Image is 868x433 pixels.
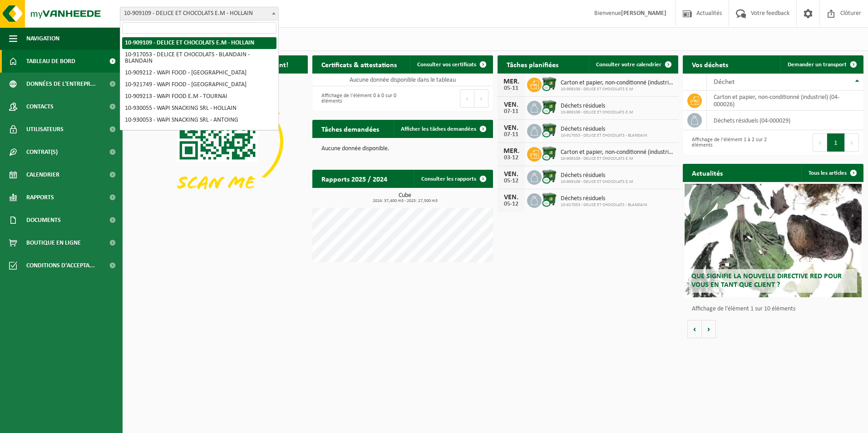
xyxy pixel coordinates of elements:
span: 10-909109 - DELICE ET CHOCOLATS E.M [561,110,633,115]
span: Déchets résiduels [561,195,647,202]
span: Déchets résiduels [561,103,633,110]
li: 10-921749 - WAPI FOOD - [GEOGRAPHIC_DATA] [122,79,276,91]
span: Conditions d'accepta... [26,254,95,277]
li: 10-930053 - WAPI SNACKING SRL - ANTOING [122,114,276,126]
span: Afficher les tâches demandées [401,126,476,132]
span: 10-917053 - DELICE ET CHOCOLATS - BLANDAIN [561,202,647,208]
a: Demander un transport [780,55,863,74]
span: 2024: 37,400 m3 - 2025: 27,500 m3 [317,199,493,203]
span: Contacts [26,95,54,118]
span: 10-909109 - DELICE ET CHOCOLATS E.M - HOLLAIN [120,7,278,20]
img: WB-1100-CU [542,169,557,184]
span: Déchets résiduels [561,126,647,133]
div: MER. [502,78,520,85]
div: 05-12 [502,201,520,207]
img: WB-1100-CU [542,146,557,161]
div: 03-12 [502,155,520,161]
span: Consulter vos certificats [417,62,476,68]
a: Consulter vos certificats [410,55,492,74]
span: 10-909109 - DELICE ET CHOCOLATS E.M - HOLLAIN [120,7,279,20]
a: Que signifie la nouvelle directive RED pour vous en tant que client ? [685,184,862,297]
span: Utilisateurs [26,118,64,141]
div: VEN. [502,101,520,108]
a: Afficher les tâches demandées [394,120,492,138]
h2: Rapports 2025 / 2024 [312,170,396,187]
p: Aucune donnée disponible. [321,146,484,152]
span: Contrat(s) [26,141,58,163]
a: Tous les articles [801,164,863,182]
span: 10-909109 - DELICE ET CHOCOLATS E.M [561,87,674,92]
li: 10-909109 - DELICE ET CHOCOLATS E.M - HOLLAIN [122,37,276,49]
button: Vorige [687,320,702,338]
p: Affichage de l'élément 1 sur 10 éléments [692,306,859,312]
span: Que signifie la nouvelle directive RED pour vous en tant que client ? [691,273,842,289]
img: WB-1100-CU [542,123,557,138]
h3: Cube [317,192,493,203]
div: 05-12 [502,178,520,184]
td: carton et papier, non-conditionné (industriel) (04-000026) [707,91,863,111]
span: Documents [26,209,61,231]
img: WB-1100-CU [542,192,557,207]
div: VEN. [502,171,520,178]
span: Demander un transport [788,62,847,68]
h2: Tâches demandées [312,120,388,138]
span: Carton et papier, non-conditionné (industriel) [561,79,674,87]
div: VEN. [502,124,520,132]
td: Aucune donnée disponible dans le tableau [312,74,493,86]
li: 10-930055 - WAPI SNACKING SRL - HOLLAIN [122,103,276,114]
h2: Actualités [683,164,732,182]
span: Calendrier [26,163,59,186]
span: 10-917053 - DELICE ET CHOCOLATS - BLANDAIN [561,133,647,138]
button: Next [845,133,859,152]
div: MER. [502,148,520,155]
span: 10-909109 - DELICE ET CHOCOLATS E.M [561,179,633,185]
span: 10-909109 - DELICE ET CHOCOLATS E.M [561,156,674,162]
div: Affichage de l'élément 0 à 0 sur 0 éléments [317,89,398,108]
h2: Tâches planifiées [498,55,567,73]
div: VEN. [502,194,520,201]
span: Tableau de bord [26,50,75,73]
img: WB-1100-CU [542,99,557,115]
span: Déchets résiduels [561,172,633,179]
img: Download de VHEPlus App [127,74,308,209]
button: Previous [813,133,827,152]
button: Volgende [702,320,716,338]
h2: Certificats & attestations [312,55,406,73]
td: déchets résiduels (04-000029) [707,111,863,130]
li: 10-930055 - WAPI SNACKING SRL - HOLLAIN [122,126,276,138]
span: Navigation [26,27,59,50]
button: Previous [460,89,474,108]
div: 07-11 [502,132,520,138]
span: Rapports [26,186,54,209]
strong: [PERSON_NAME] [621,10,666,17]
li: 10-909212 - WAPI FOOD - [GEOGRAPHIC_DATA] [122,67,276,79]
button: 1 [827,133,845,152]
h2: Vos déchets [683,55,737,73]
li: 10-909213 - WAPI FOOD E.M - TOURNAI [122,91,276,103]
img: WB-1100-CU [542,76,557,92]
span: Déchet [714,79,735,86]
span: Boutique en ligne [26,231,81,254]
li: 10-917053 - DELICE ET CHOCOLATS - BLANDAIN - BLANDAIN [122,49,276,67]
button: Next [474,89,488,108]
div: Affichage de l'élément 1 à 2 sur 2 éléments [687,133,769,153]
span: Carton et papier, non-conditionné (industriel) [561,149,674,156]
div: 07-11 [502,108,520,115]
a: Consulter votre calendrier [589,55,677,74]
span: Données de l'entrepr... [26,73,96,95]
div: 05-11 [502,85,520,92]
span: Consulter votre calendrier [596,62,661,68]
a: Consulter les rapports [414,170,492,188]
